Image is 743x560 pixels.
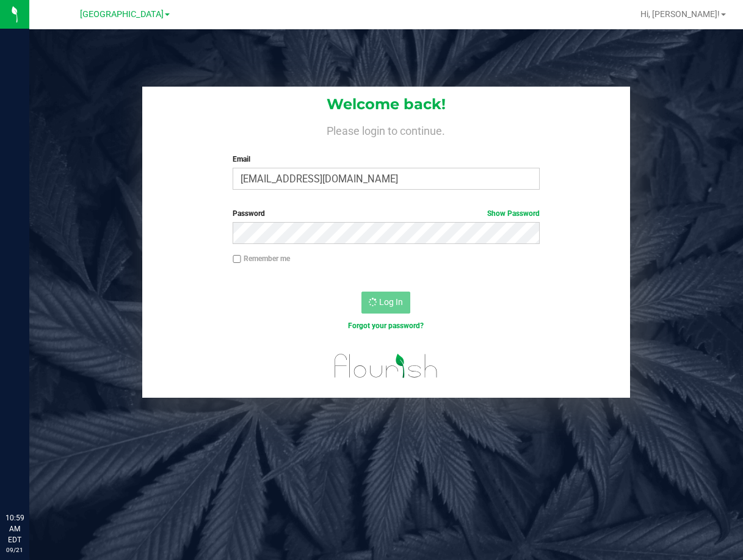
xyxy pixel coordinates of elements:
img: flourish_logo.svg [325,344,448,388]
a: Show Password [487,209,540,218]
p: 10:59 AM EDT [5,512,24,545]
a: Forgot your password? [348,321,424,330]
h1: Welcome back! [142,96,630,112]
label: Remember me [233,253,290,264]
button: Log In [361,292,410,314]
span: Hi, [PERSON_NAME]! [640,9,720,19]
h4: Please login to continue. [142,122,630,137]
p: 09/21 [5,545,24,555]
span: [GEOGRAPHIC_DATA] [80,9,164,20]
input: Remember me [233,255,241,264]
label: Email [233,154,540,165]
span: Log In [379,297,403,307]
span: Password [233,209,265,218]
